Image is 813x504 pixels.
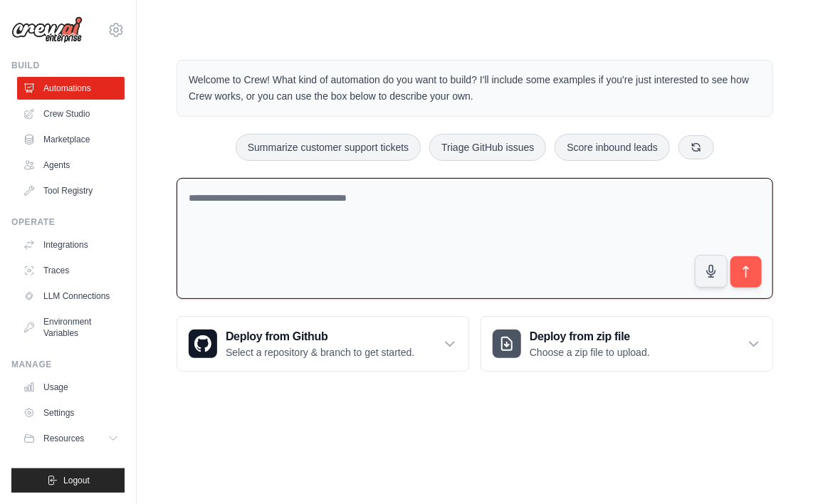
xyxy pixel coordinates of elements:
button: Summarize customer support tickets [236,134,421,161]
a: Settings [17,401,125,424]
p: Choose a zip file to upload. [530,345,650,359]
button: Score inbound leads [555,134,670,161]
iframe: Chat Widget [742,436,813,504]
span: Resources [43,433,84,444]
span: Logout [63,475,90,486]
span: Step 1 [552,377,581,387]
button: Close walkthrough [770,374,780,384]
p: Describe the automation you want to build, select an example option, or use the microphone to spe... [541,417,762,463]
div: Build [11,60,125,71]
a: Automations [17,77,125,100]
p: Welcome to Crew! What kind of automation do you want to build? I'll include some examples if you'... [189,72,761,105]
h3: Deploy from Github [226,328,414,345]
a: Agents [17,154,125,177]
a: Usage [17,376,125,399]
img: Logo [11,16,83,43]
p: Select a repository & branch to get started. [226,345,414,359]
a: Integrations [17,233,125,256]
a: LLM Connections [17,285,125,308]
h3: Create an automation [541,392,762,411]
div: Manage [11,359,125,370]
button: Triage GitHub issues [429,134,546,161]
button: Resources [17,427,125,450]
a: Marketplace [17,128,125,151]
a: Tool Registry [17,179,125,202]
a: Environment Variables [17,310,125,345]
div: Operate [11,216,125,228]
h3: Deploy from zip file [530,328,650,345]
button: Logout [11,468,125,493]
a: Traces [17,259,125,282]
a: Crew Studio [17,103,125,125]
